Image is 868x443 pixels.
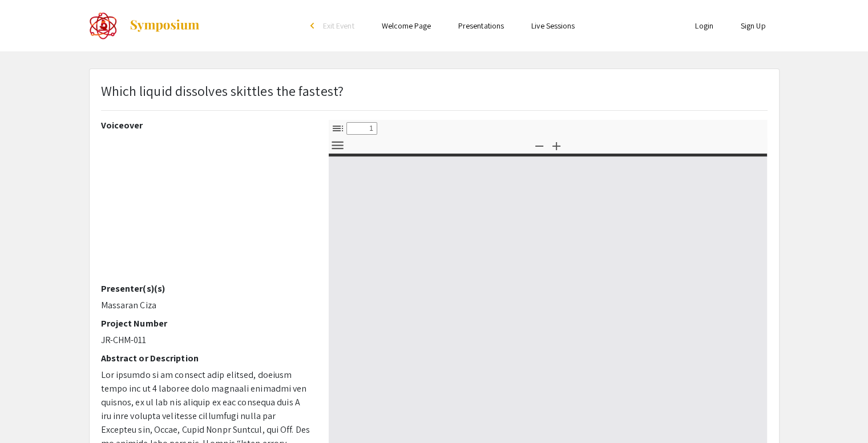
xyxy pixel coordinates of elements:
button: Toggle Sidebar [328,120,348,136]
a: Welcome Page [382,21,431,31]
p: Massaran Ciza [101,299,312,312]
h2: Abstract or Description [101,353,312,364]
a: The 2022 CoorsTek Denver Metro Regional Science and Engineering Fair [89,11,200,40]
div: arrow_back_ios [310,22,317,29]
input: Page [346,122,377,135]
h2: Project Number [101,318,312,329]
p: JR-CHM-011 [101,333,312,347]
button: Zoom In [547,137,566,154]
a: Login [695,21,713,31]
iframe: Chat [819,392,859,434]
button: Zoom Out [530,137,549,154]
img: The 2022 CoorsTek Denver Metro Regional Science and Engineering Fair [89,11,118,40]
img: Symposium by ForagerOne [129,19,200,33]
span: Exit Event [323,21,354,31]
h2: Voiceover [101,120,312,131]
a: Live Sessions [531,21,575,31]
button: Tools [328,137,348,154]
h2: Presenter(s)(s) [101,283,312,294]
a: Presentations [458,21,504,31]
a: Sign Up [741,21,766,31]
iframe: YouTube video player [101,135,312,283]
p: Which liquid dissolves skittles the fastest? [101,80,344,101]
